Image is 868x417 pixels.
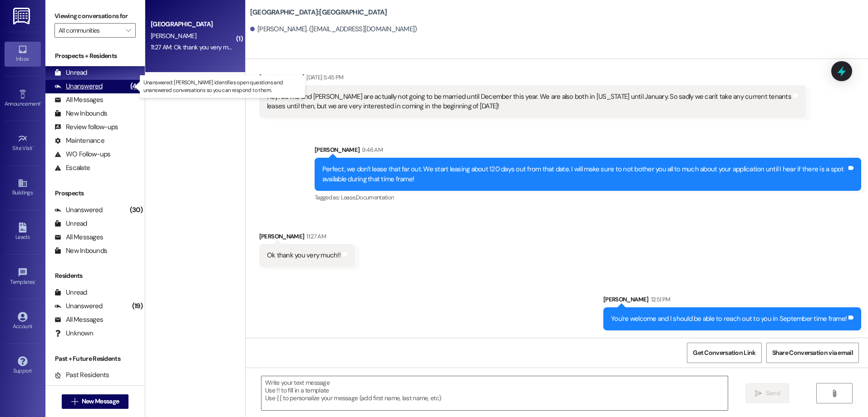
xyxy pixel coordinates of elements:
img: ResiDesk Logo [13,8,32,24]
i:  [126,27,131,34]
span: [PERSON_NAME] [151,32,196,40]
span: Get Conversation Link [693,348,755,358]
div: 11:27 AM [304,232,326,241]
div: Tagged as: [315,191,861,204]
div: [PERSON_NAME]. ([EMAIL_ADDRESS][DOMAIN_NAME]) [250,24,417,34]
span: Lease , [341,194,356,201]
button: Send [745,383,789,403]
div: [PERSON_NAME] [259,73,806,85]
i:  [831,390,838,397]
div: Perfect, we don't lease that far out. We start leasing about 120 days out from that date. I will ... [322,165,847,184]
a: Leads [5,220,41,244]
button: Share Conversation via email [766,343,859,363]
a: Site Visit • [5,131,41,155]
div: [DATE] 5:45 PM [304,73,343,82]
span: Share Conversation via email [772,348,853,358]
input: All communities [59,23,121,38]
a: Buildings [5,175,41,200]
div: [PERSON_NAME] [259,232,355,244]
span: • [33,144,34,150]
div: 12:51 PM [649,295,671,304]
b: [GEOGRAPHIC_DATA]: [GEOGRAPHIC_DATA] [250,8,387,17]
div: [PERSON_NAME] [315,145,861,158]
div: New Inbounds [54,246,107,256]
button: Get Conversation Link [687,343,761,363]
i:  [755,390,762,397]
a: Account [5,309,41,334]
div: Prospects + Residents [45,51,145,61]
div: Maintenance [54,136,104,145]
div: Past Residents [54,370,109,380]
div: Past + Future Residents [45,354,145,364]
div: WO Follow-ups [54,150,110,159]
div: All Messages [54,95,103,105]
div: You're welcome and I should be able to reach out to you in September time frame! [611,314,847,324]
div: Unanswered [54,301,103,311]
div: 9:46 AM [360,145,382,155]
div: Prospects [45,189,145,198]
div: [GEOGRAPHIC_DATA] [151,19,235,29]
div: [PERSON_NAME] [603,295,861,307]
span: Documentation [356,194,394,201]
div: Review follow-ups [54,122,118,132]
span: • [40,99,42,106]
div: All Messages [54,315,103,325]
div: Unread [54,68,87,78]
div: All Messages [54,233,103,242]
i:  [71,398,78,405]
div: Unread [54,219,87,228]
div: 11:27 AM: Ok thank you very much!! [151,43,241,51]
div: Hey! So me and [PERSON_NAME] are actually not going to be married until December this year. We ar... [267,92,791,112]
div: Unread [54,288,87,297]
span: Send [766,388,780,398]
div: Escalate [54,163,90,173]
div: (30) [128,203,145,217]
div: Residents [45,271,145,281]
button: New Message [62,394,129,409]
div: (49) [128,79,145,93]
div: Ok thank you very much!! [267,251,340,260]
a: Templates • [5,265,41,289]
a: Inbox [5,42,41,66]
span: New Message [82,397,119,406]
span: • [35,277,36,284]
div: New Inbounds [54,109,107,118]
div: Unanswered [54,82,103,91]
a: Support [5,354,41,378]
div: (19) [130,299,145,313]
label: Viewing conversations for [54,9,136,23]
div: Unknown [54,329,93,338]
p: Unanswered: [PERSON_NAME] identifies open questions and unanswered conversations so you can respo... [143,79,301,94]
div: Unanswered [54,205,103,215]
